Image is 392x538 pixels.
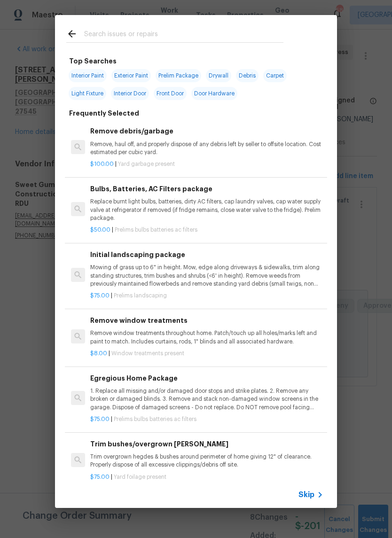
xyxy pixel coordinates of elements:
span: Light Fixture [69,87,106,100]
span: Interior Door [111,87,149,100]
span: Window treatments present [111,351,184,356]
h6: Initial landscaping package [90,250,323,260]
span: $75.00 [90,293,110,298]
h6: Remove window treatments [90,315,323,326]
p: Mowing of grass up to 6" in height. Mow, edge along driveways & sidewalks, trim along standing st... [90,264,323,288]
p: | [90,160,323,168]
span: Interior Paint [69,69,107,82]
span: Prelims bulbs batteries ac filters [114,416,196,422]
h6: Bulbs, Batteries, AC Filters package [90,184,323,194]
h6: Frequently Selected [69,108,139,118]
span: Yard foilage present [114,474,166,480]
span: Debris [236,69,259,82]
p: Remove, haul off, and properly dispose of any debris left by seller to offsite location. Cost est... [90,140,323,156]
p: | [90,226,323,234]
h6: Egregious Home Package [90,373,323,383]
span: $50.00 [90,227,110,233]
p: Remove window treatments throughout home. Patch/touch up all holes/marks left and paint to match.... [90,329,323,345]
p: | [90,292,323,300]
span: $100.00 [90,161,114,167]
span: Exterior Paint [111,69,151,82]
span: Prelims landscaping [114,293,167,298]
p: | [90,415,323,423]
span: Prelim Package [156,69,201,82]
span: Front Door [154,87,187,100]
p: Replace burnt light bulbs, batteries, dirty AC filters, cap laundry valves, cap water supply valv... [90,198,323,222]
h6: Top Searches [69,56,117,66]
span: Prelims bulbs batteries ac filters [115,227,197,233]
p: | [90,473,323,481]
span: $75.00 [90,474,110,480]
h6: Remove debris/garbage [90,126,323,136]
p: Trim overgrown hegdes & bushes around perimeter of home giving 12" of clearance. Properly dispose... [90,453,323,469]
span: Carpet [263,69,287,82]
p: | [90,350,323,358]
span: $8.00 [90,351,107,356]
span: Drywall [206,69,231,82]
input: Search issues or repairs [84,28,283,42]
span: Yard garbage present [118,161,175,167]
h6: Trim bushes/overgrown [PERSON_NAME] [90,439,323,449]
span: $75.00 [90,416,110,422]
span: Door Hardware [191,87,237,100]
p: 1. Replace all missing and/or damaged door stops and strike plates. 2. Remove any broken or damag... [90,387,323,411]
span: Skip [298,490,314,499]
